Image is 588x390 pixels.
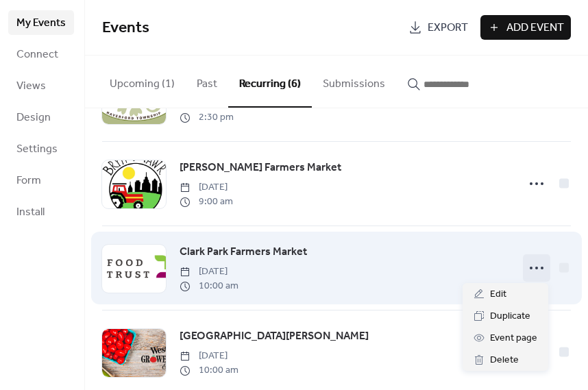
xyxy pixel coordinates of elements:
a: Clark Park Farmers Market [180,243,307,261]
a: Views [8,73,74,98]
button: Recurring (6) [228,56,312,108]
span: Connect [16,47,58,63]
a: [GEOGRAPHIC_DATA][PERSON_NAME] [180,328,369,345]
span: 10:00 am [180,279,238,293]
a: Export [402,15,475,40]
span: Form [16,173,41,189]
a: Install [8,199,74,224]
span: 9:00 am [180,195,233,209]
span: Clark Park Farmers Market [180,244,307,260]
span: My Events [16,15,66,32]
a: Settings [8,136,74,161]
span: Events [102,13,149,43]
span: Edit [490,287,506,303]
span: Duplicate [490,308,530,325]
span: Add Event [506,20,564,36]
span: [DATE] [180,180,233,195]
a: Connect [8,42,74,66]
span: Delete [490,352,519,369]
span: [DATE] [180,265,238,279]
button: Upcoming (1) [99,56,186,106]
a: [PERSON_NAME] Farmers Market [180,159,341,177]
span: 2:30 pm [180,110,234,125]
a: Design [8,105,74,130]
span: Event page [490,330,537,347]
span: [GEOGRAPHIC_DATA][PERSON_NAME] [180,328,369,345]
button: Submissions [312,56,396,106]
span: Views [16,78,46,95]
button: Past [186,56,228,106]
span: Design [16,110,51,126]
a: My Events [8,10,74,35]
a: Form [8,168,74,193]
span: 10:00 am [180,363,238,378]
span: Settings [16,141,58,158]
span: [DATE] [180,349,238,363]
span: [PERSON_NAME] Farmers Market [180,160,341,176]
button: Add Event [480,15,571,40]
span: Install [16,204,45,221]
span: Export [428,20,468,36]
